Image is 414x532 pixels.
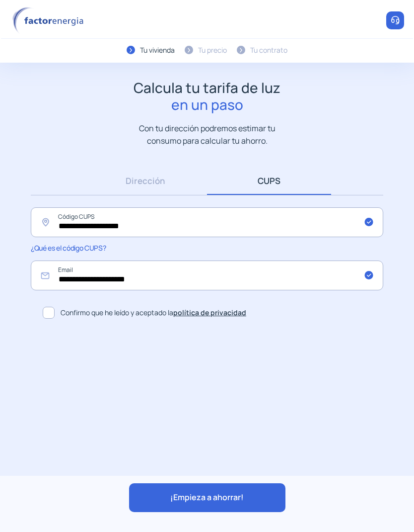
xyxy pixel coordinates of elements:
span: Confirmo que he leído y aceptado la [61,307,246,318]
span: ¡Empieza a ahorrar! [170,491,244,504]
p: Con tu dirección podremos estimar tu consumo para calcular tu ahorro. [129,122,285,147]
a: CUPS [207,167,331,195]
img: logo factor [10,7,89,34]
div: Tu contrato [250,45,287,56]
span: ¿Qué es el código CUPS? [31,243,106,253]
a: Dirección [83,167,207,195]
h1: Calcula tu tarifa de luz [134,80,280,113]
div: Tu vivienda [140,45,175,56]
span: en un paso [134,96,280,113]
div: Tu precio [198,45,227,56]
img: llamar [390,15,400,25]
a: política de privacidad [173,308,246,317]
